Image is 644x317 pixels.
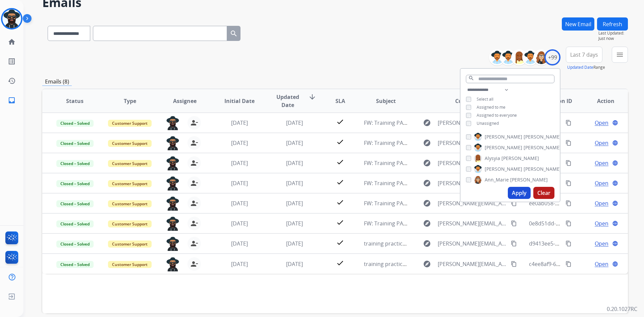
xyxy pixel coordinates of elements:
[595,219,608,227] span: Open
[616,51,624,59] mat-icon: menu
[598,36,628,41] span: Just now
[190,179,198,187] mat-icon: person_remove
[231,220,248,227] span: [DATE]
[438,219,507,227] span: [PERSON_NAME][EMAIL_ADDRESS][DOMAIN_NAME]
[108,160,152,167] span: Customer Support
[166,237,179,251] img: agent-avatar
[438,119,507,127] span: [PERSON_NAME][EMAIL_ADDRESS][DOMAIN_NAME]
[336,158,344,166] mat-icon: check
[573,89,628,113] th: Action
[335,97,345,105] span: SLA
[612,120,618,126] mat-icon: language
[595,119,608,127] span: Open
[612,160,618,166] mat-icon: language
[56,140,94,147] span: Closed – Solved
[423,119,431,127] mat-icon: explore
[566,261,572,267] mat-icon: content_copy
[562,17,594,31] button: New Email
[336,239,344,247] mat-icon: check
[364,260,435,268] span: training practice ! new email
[524,144,561,151] span: [PERSON_NAME]
[108,120,152,127] span: Customer Support
[567,64,605,70] span: Range
[510,176,548,183] span: [PERSON_NAME]
[511,200,517,206] mat-icon: content_copy
[336,218,344,226] mat-icon: check
[173,97,197,105] span: Assignee
[524,166,561,172] span: [PERSON_NAME]
[612,180,618,186] mat-icon: language
[231,200,248,207] span: [DATE]
[8,96,16,104] mat-icon: inbox
[108,180,152,187] span: Customer Support
[364,220,491,227] span: FW: Training PA1: Do Not Assign ([PERSON_NAME])
[108,220,152,227] span: Customer Support
[224,97,255,105] span: Initial Date
[336,118,344,126] mat-icon: check
[231,179,248,187] span: [DATE]
[124,97,136,105] span: Type
[485,166,522,172] span: [PERSON_NAME]
[566,241,572,247] mat-icon: content_copy
[56,180,94,187] span: Closed – Solved
[190,199,198,207] mat-icon: person_remove
[308,93,316,101] mat-icon: arrow_downward
[8,38,16,46] mat-icon: home
[190,219,198,227] mat-icon: person_remove
[231,240,248,247] span: [DATE]
[595,139,608,147] span: Open
[455,97,481,105] span: Customer
[529,220,635,227] span: 0e8d51dd-6b20-43d3-b1b7-046d3ed357e1
[566,200,572,206] mat-icon: content_copy
[533,187,554,199] button: Clear
[423,159,431,167] mat-icon: explore
[166,116,179,130] img: agent-avatar
[364,139,491,147] span: FW: Training PA2: Do Not Assign ([PERSON_NAME])
[286,220,303,227] span: [DATE]
[423,260,431,268] mat-icon: explore
[529,240,629,247] span: d9413ee5-a0f4-4fe6-9a0c-dc84c794a301
[423,240,431,248] mat-icon: explore
[438,159,507,167] span: [PERSON_NAME][EMAIL_ADDRESS][DOMAIN_NAME]
[501,155,539,162] span: [PERSON_NAME]
[56,241,94,248] span: Closed – Solved
[566,140,572,146] mat-icon: content_copy
[231,159,248,167] span: [DATE]
[166,197,179,211] img: agent-avatar
[485,144,522,151] span: [PERSON_NAME]
[612,220,618,226] mat-icon: language
[286,200,303,207] span: [DATE]
[595,159,608,167] span: Open
[336,138,344,146] mat-icon: check
[438,199,507,207] span: [PERSON_NAME][EMAIL_ADDRESS][DOMAIN_NAME]
[566,180,572,186] mat-icon: content_copy
[190,159,198,167] mat-icon: person_remove
[423,179,431,187] mat-icon: explore
[612,200,618,206] mat-icon: language
[477,104,505,110] span: Assigned to me
[544,49,560,65] div: +99
[108,140,152,147] span: Customer Support
[108,261,152,268] span: Customer Support
[376,97,396,105] span: Subject
[477,120,499,126] span: Unassigned
[612,241,618,247] mat-icon: language
[468,75,474,81] mat-icon: search
[56,220,94,227] span: Closed – Solved
[566,220,572,226] mat-icon: content_copy
[438,240,507,248] span: [PERSON_NAME][EMAIL_ADDRESS][PERSON_NAME][DOMAIN_NAME]
[166,257,179,271] img: agent-avatar
[108,200,152,207] span: Customer Support
[485,155,500,162] span: Alysyia
[286,260,303,268] span: [DATE]
[56,261,94,268] span: Closed – Solved
[438,179,507,187] span: [PERSON_NAME][EMAIL_ADDRESS][DOMAIN_NAME]
[286,139,303,147] span: [DATE]
[612,261,618,267] mat-icon: language
[8,77,16,85] mat-icon: history
[190,240,198,248] mat-icon: person_remove
[66,97,84,105] span: Status
[595,179,608,187] span: Open
[2,9,21,28] img: avatar
[567,65,593,70] button: Updated Date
